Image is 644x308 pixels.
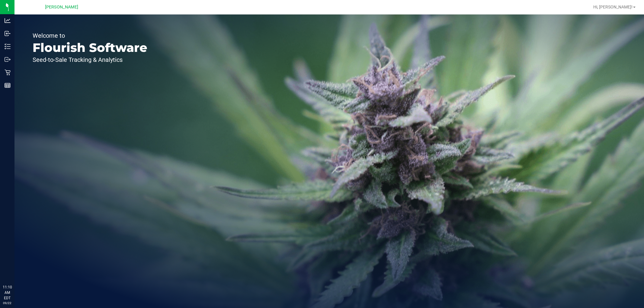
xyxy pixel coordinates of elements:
inline-svg: Retail [5,69,11,75]
inline-svg: Analytics [5,17,11,24]
inline-svg: Reports [5,82,11,88]
p: 11:10 AM EDT [3,284,12,301]
span: Hi, [PERSON_NAME]! [593,5,633,9]
inline-svg: Outbound [5,56,11,62]
p: Flourish Software [33,42,147,54]
p: Seed-to-Sale Tracking & Analytics [33,57,147,63]
iframe: Resource center [6,260,24,278]
span: [PERSON_NAME] [45,5,78,10]
p: 09/22 [3,301,12,305]
p: Welcome to [33,33,147,39]
inline-svg: Inventory [5,43,11,49]
inline-svg: Inbound [5,30,11,37]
